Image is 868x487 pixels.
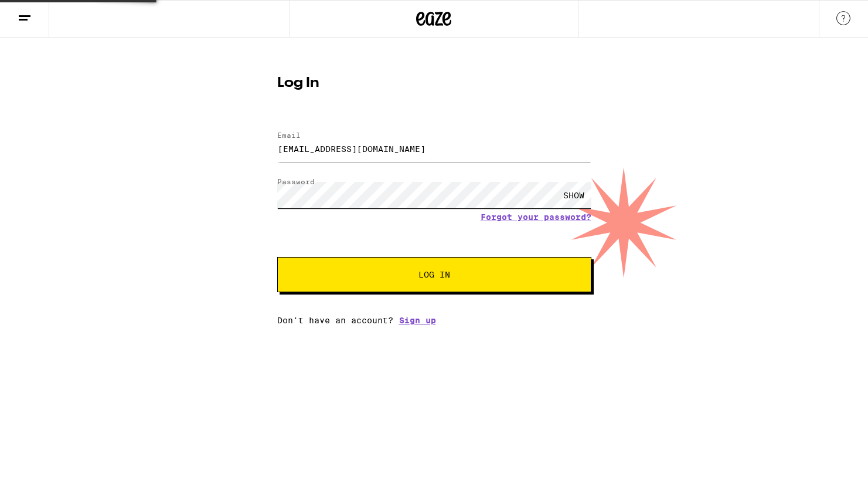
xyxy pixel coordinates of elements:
input: Email [277,136,591,162]
span: Log In [418,270,450,279]
label: Password [277,178,315,185]
a: Sign up [399,316,436,325]
span: Hi. Need any help? [7,8,84,18]
div: Don't have an account? [277,316,591,325]
div: SHOW [556,182,591,208]
a: Forgot your password? [481,212,591,222]
h1: Log In [277,76,591,90]
label: Email [277,131,301,139]
button: Log In [277,257,591,292]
